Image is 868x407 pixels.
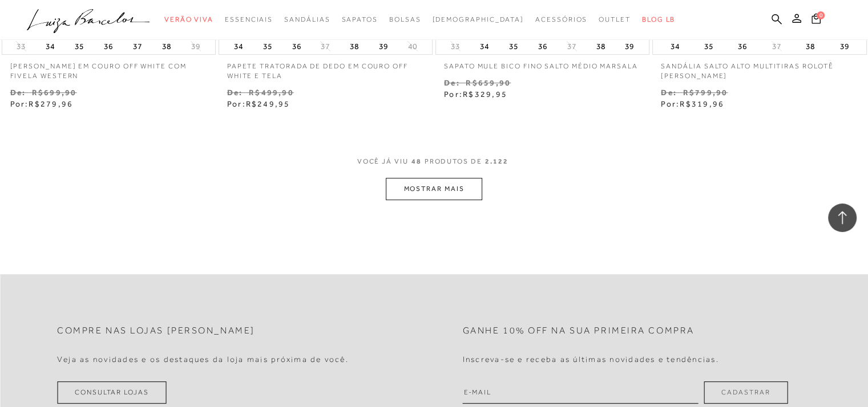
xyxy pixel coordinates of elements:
span: 0 [817,11,825,19]
h2: Compre nas lojas [PERSON_NAME] [57,325,255,336]
span: Essenciais [225,15,273,23]
button: 38 [592,38,608,54]
button: 33 [13,41,29,52]
small: R$699,90 [32,88,77,97]
button: 36 [734,38,750,54]
button: 36 [535,38,551,54]
small: R$499,90 [249,88,294,97]
small: De: [661,88,677,97]
small: R$799,90 [683,88,728,97]
small: De: [227,88,243,97]
a: categoryNavScreenReaderText [225,9,273,30]
button: 37 [130,38,146,54]
input: E-mail [463,381,699,404]
button: 37 [317,41,333,52]
h4: Inscreva-se e receba as últimas novidades e tendências. [463,355,719,364]
a: PAPETE TRATORADA DE DEDO EM COURO OFF WHITE E TELA [219,55,433,81]
a: categoryNavScreenReaderText [164,9,213,30]
span: Verão Viva [164,15,213,23]
a: BLOG LB [642,9,675,30]
span: Por: [10,99,74,108]
h4: Veja as novidades e os destaques da loja mais próxima de você. [57,355,349,364]
a: noSubCategoriesText [432,9,524,30]
button: 39 [376,38,391,54]
span: Sapatos [341,15,377,23]
span: Acessórios [535,15,587,23]
button: 35 [71,38,87,54]
button: 38 [802,38,818,54]
button: 40 [405,41,421,52]
span: R$329,95 [463,89,507,99]
span: Por: [661,99,724,108]
button: 34 [42,38,58,54]
a: Consultar Lojas [57,381,167,404]
a: SAPATO MULE BICO FINO SALTO MÉDIO MARSALA [435,55,649,71]
button: 34 [477,38,492,54]
a: SANDÁLIA SALTO ALTO MULTITIRAS ROLOTÊ [PERSON_NAME] [652,55,866,81]
a: categoryNavScreenReaderText [284,9,330,30]
span: PRODUTOS DE [425,157,482,166]
button: 33 [447,41,463,52]
a: categoryNavScreenReaderText [535,9,587,30]
button: 39 [188,41,204,52]
span: Por: [444,89,507,99]
span: R$319,96 [680,99,724,108]
h2: Ganhe 10% off na sua primeira compra [463,325,695,336]
button: 0 [808,13,824,28]
span: 48 [411,157,422,178]
button: MOSTRAR MAIS [386,178,482,200]
a: categoryNavScreenReaderText [599,9,631,30]
button: 34 [231,38,247,54]
span: BLOG LB [642,15,675,23]
button: 37 [564,41,580,52]
button: 37 [769,41,785,52]
button: Cadastrar [704,381,788,404]
button: 39 [836,38,852,54]
button: 39 [621,38,637,54]
span: Outlet [599,15,631,23]
button: 36 [288,38,304,54]
button: 35 [260,38,276,54]
button: 35 [701,38,717,54]
span: Por: [227,99,290,108]
a: [PERSON_NAME] EM COURO OFF WHITE COM FIVELA WESTERN [2,55,216,81]
button: 38 [159,38,175,54]
span: Bolsas [389,15,421,23]
span: VOCê JÁ VIU [357,157,409,166]
button: 35 [506,38,522,54]
a: categoryNavScreenReaderText [389,9,421,30]
small: De: [10,88,26,97]
span: Sandálias [284,15,330,23]
span: R$279,96 [29,99,73,108]
button: 34 [667,38,683,54]
span: R$249,95 [246,99,290,108]
span: [DEMOGRAPHIC_DATA] [432,15,524,23]
a: categoryNavScreenReaderText [341,9,377,30]
button: 38 [346,38,362,54]
span: 2.122 [485,157,508,178]
small: De: [444,78,460,87]
button: 36 [100,38,116,54]
small: R$659,90 [466,78,511,87]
